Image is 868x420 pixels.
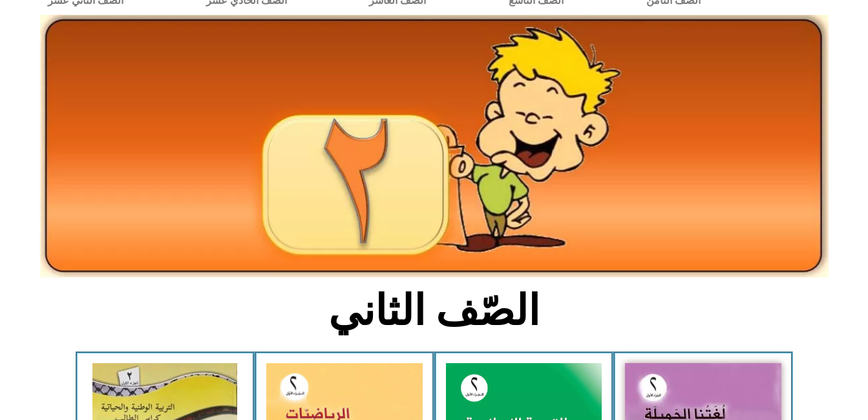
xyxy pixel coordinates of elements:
h2: الصّف الثاني [220,286,648,336]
